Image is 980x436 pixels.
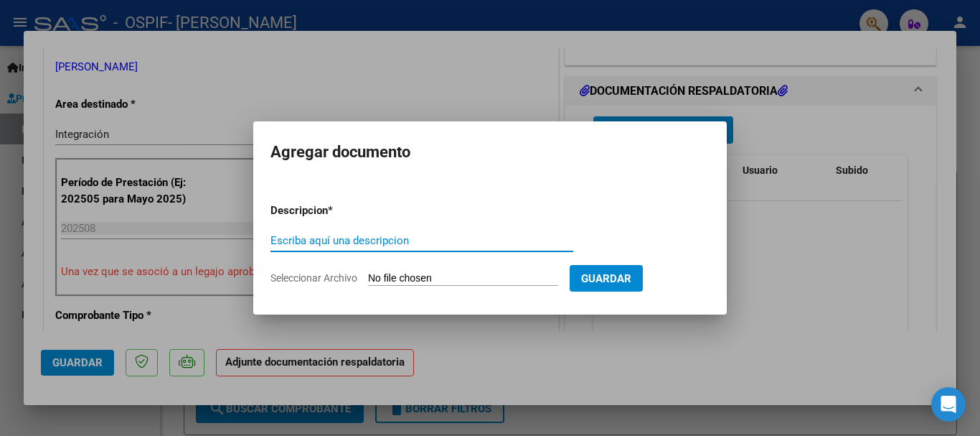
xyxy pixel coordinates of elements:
span: Guardar [581,272,631,285]
button: Guardar [570,265,643,292]
p: Descripcion [270,203,402,219]
span: Seleccionar Archivo [270,272,357,284]
h2: Agregar documento [270,139,710,166]
div: Open Intercom Messenger [931,387,966,422]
